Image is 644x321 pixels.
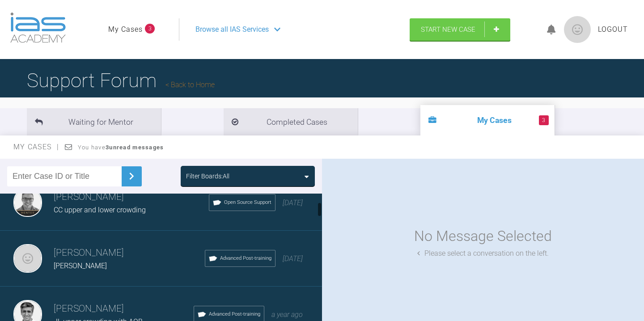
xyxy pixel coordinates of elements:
span: Open Source Support [224,199,271,207]
img: Sebastian Wilkins [13,188,42,217]
a: My Cases [108,24,143,35]
div: No Message Selected [414,225,552,248]
span: a year ago [271,310,303,319]
img: Jessica Wake [13,244,42,273]
img: chevronRight.28bd32b0.svg [124,169,139,183]
img: profile.png [564,16,591,43]
li: Waiting for Mentor [27,108,161,135]
a: Start New Case [410,18,510,41]
span: [DATE] [283,199,303,207]
li: Completed Cases [224,108,358,135]
a: Logout [598,24,628,35]
span: CC upper and lower crowding [54,206,146,214]
input: Enter Case ID or Title [7,166,122,186]
div: Please select a conversation on the left. [417,248,549,259]
h1: Support Forum [27,65,215,96]
span: Advanced Post-training [209,310,260,318]
span: [DATE] [283,254,303,263]
a: Back to Home [165,80,215,89]
span: 3 [145,24,155,34]
span: [PERSON_NAME] [54,262,107,270]
h3: [PERSON_NAME] [54,301,194,317]
h3: [PERSON_NAME] [54,245,205,261]
div: Filter Boards: All [186,171,229,181]
span: Advanced Post-training [220,254,271,262]
strong: 3 unread messages [106,144,164,151]
img: logo-light.3e3ef733.png [10,13,66,43]
span: 3 [539,115,549,125]
span: Start New Case [421,25,475,34]
li: My Cases [420,105,555,135]
h3: [PERSON_NAME] [54,190,209,205]
span: My Cases [13,143,59,151]
span: You have [78,144,164,151]
span: Browse all IAS Services [195,24,269,35]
